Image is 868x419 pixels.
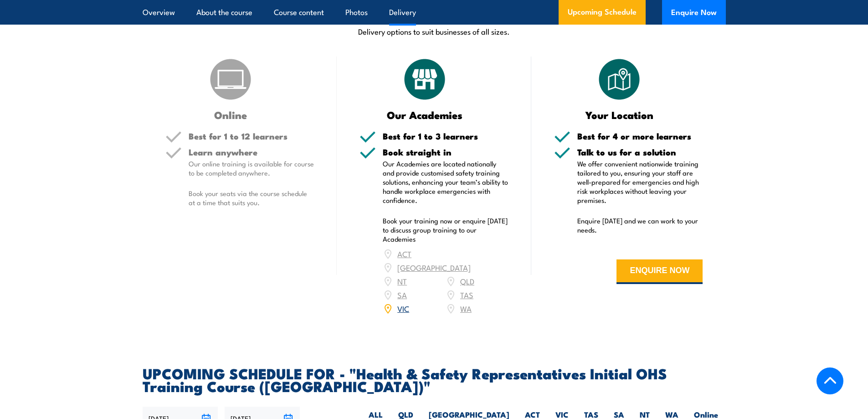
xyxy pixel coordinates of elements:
p: Enquire [DATE] and we can work to your needs. [577,216,703,234]
h3: Online [165,109,296,120]
h5: Best for 1 to 12 learners [189,132,314,140]
h5: Learn anywhere [189,148,314,156]
p: Book your seats via the course schedule at a time that suits you. [189,189,314,207]
p: Delivery options to suit businesses of all sizes. [143,26,726,36]
h5: Talk to us for a solution [577,148,703,156]
h5: Best for 4 or more learners [577,132,703,140]
h2: UPCOMING SCHEDULE FOR - "Health & Safety Representatives Initial OHS Training Course ([GEOGRAPHIC... [143,367,726,392]
p: Book your training now or enquire [DATE] to discuss group training to our Academies [383,216,508,243]
a: VIC [397,303,409,314]
h3: Your Location [554,109,685,120]
p: Our Academies are located nationally and provide customised safety training solutions, enhancing ... [383,159,508,205]
button: ENQUIRE NOW [616,259,703,284]
h5: Book straight in [383,148,508,156]
p: We offer convenient nationwide training tailored to you, ensuring your staff are well-prepared fo... [577,159,703,205]
p: Our online training is available for course to be completed anywhere. [189,159,314,177]
h5: Best for 1 to 3 learners [383,132,508,140]
h3: Our Academies [360,109,490,120]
